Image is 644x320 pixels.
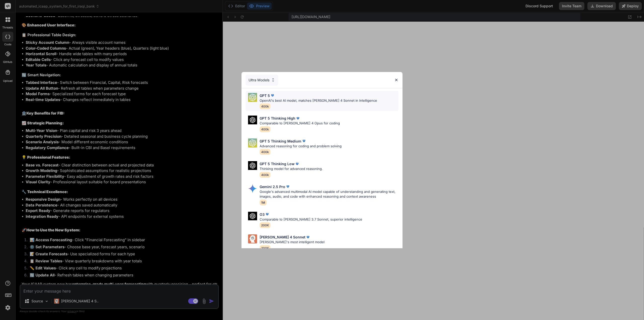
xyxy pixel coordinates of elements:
p: GPT 5 Thinking Medium [260,138,301,144]
p: [PERSON_NAME]'s most intelligent model [260,240,325,245]
img: premium [285,184,290,189]
img: Pick Models [271,78,275,82]
span: 400k [260,126,270,132]
img: Pick Models [248,184,257,193]
img: Pick Models [248,212,257,221]
img: Pick Models [248,116,257,124]
div: Ultra Models [246,75,278,86]
img: premium [295,116,300,121]
img: Pick Models [248,138,257,148]
p: GPT 5 [260,93,270,98]
img: premium [270,93,275,98]
p: Thinking model for advanced reasoning. [260,166,323,171]
img: premium [301,138,306,144]
img: Pick Models [248,93,257,102]
span: 200K [260,245,270,251]
p: Comparable to [PERSON_NAME] 3.7 Sonnet, superior intelligence [260,217,362,222]
span: 1M [260,200,267,205]
img: Pick Models [248,234,257,243]
span: 400k [260,172,270,178]
span: 200K [260,222,270,228]
p: OpenAI's best AI model, matches [PERSON_NAME] 4 Sonnet in Intelligence [260,98,377,103]
span: 400k [260,149,270,155]
img: premium [305,235,310,240]
p: O3 [260,212,265,217]
img: close [394,78,398,82]
p: GPT 5 Thinking High [260,116,295,121]
p: Comparable to [PERSON_NAME] 4 Opus for coding [260,121,340,126]
span: 400k [260,103,270,109]
img: premium [295,161,300,166]
p: Advanced reasoning for coding and problem solving [260,144,342,149]
p: GPT 5 Thinking Low [260,161,295,166]
p: [PERSON_NAME] 4 Sonnet [260,234,305,240]
p: Google's advanced multimodal AI model capable of understanding and generating text, images, audio... [260,189,398,199]
img: premium [265,212,270,217]
p: Gemini 2.5 Pro [260,184,285,189]
img: Pick Models [248,161,257,170]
